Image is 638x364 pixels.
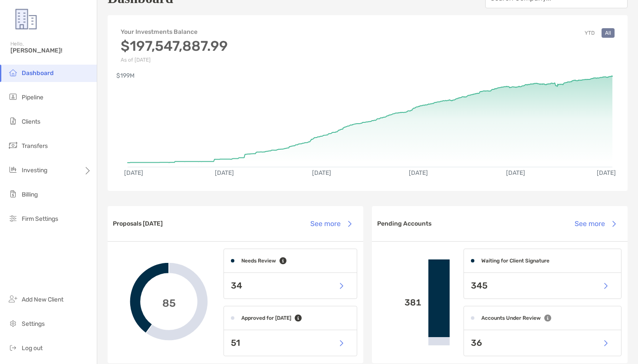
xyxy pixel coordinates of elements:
[481,258,549,264] h4: Waiting for Client Signature
[22,215,58,223] span: Firm Settings
[8,189,18,199] img: billing icon
[471,280,487,291] p: 345
[303,214,358,233] button: See more
[8,140,18,151] img: transfers icon
[121,28,228,36] h4: Your Investments Balance
[22,69,54,77] span: Dashboard
[471,338,482,348] p: 36
[231,338,240,348] p: 51
[22,118,40,125] span: Clients
[22,191,38,198] span: Billing
[597,169,616,177] text: [DATE]
[241,258,276,264] h4: Needs Review
[481,315,541,321] h4: Accounts Under Review
[116,72,135,79] text: $199M
[8,294,18,304] img: add_new_client icon
[8,213,18,223] img: firm-settings icon
[241,315,291,321] h4: Approved for [DATE]
[8,318,18,328] img: settings icon
[312,169,331,177] text: [DATE]
[22,320,45,328] span: Settings
[602,28,615,38] button: All
[581,28,598,38] button: YTD
[8,92,18,102] img: pipeline icon
[8,67,18,78] img: dashboard icon
[162,295,176,308] span: 85
[8,116,18,126] img: clients icon
[506,169,525,177] text: [DATE]
[377,220,431,227] h3: Pending Accounts
[10,3,42,35] img: Zoe Logo
[379,297,421,308] p: 381
[22,167,47,174] span: Investing
[10,47,92,54] span: [PERSON_NAME]!
[22,142,48,150] span: Transfers
[124,169,143,177] text: [DATE]
[215,169,234,177] text: [DATE]
[113,220,163,227] h3: Proposals [DATE]
[22,344,43,352] span: Log out
[8,164,18,175] img: investing icon
[121,38,228,54] h3: $197,547,887.99
[8,342,18,353] img: logout icon
[121,57,228,63] p: As of [DATE]
[568,214,622,233] button: See more
[409,169,428,177] text: [DATE]
[231,280,242,291] p: 34
[22,94,43,101] span: Pipeline
[22,296,63,303] span: Add New Client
